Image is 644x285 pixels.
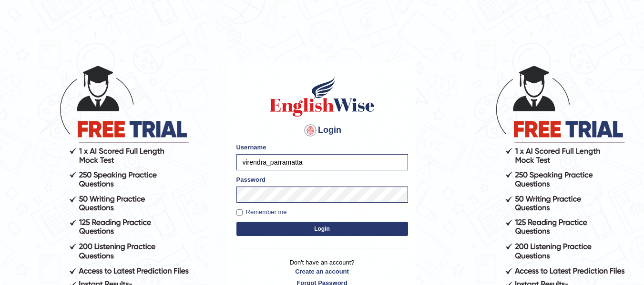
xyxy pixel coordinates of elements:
[236,222,408,236] button: Login
[236,209,243,216] input: Remember me
[236,207,287,217] label: Remember me
[268,75,377,118] img: Logo of English Wise sign in for intelligent practice with AI
[236,175,266,184] label: Password
[236,143,266,152] label: Username
[236,123,408,138] h4: Login
[236,267,408,276] a: Create an account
